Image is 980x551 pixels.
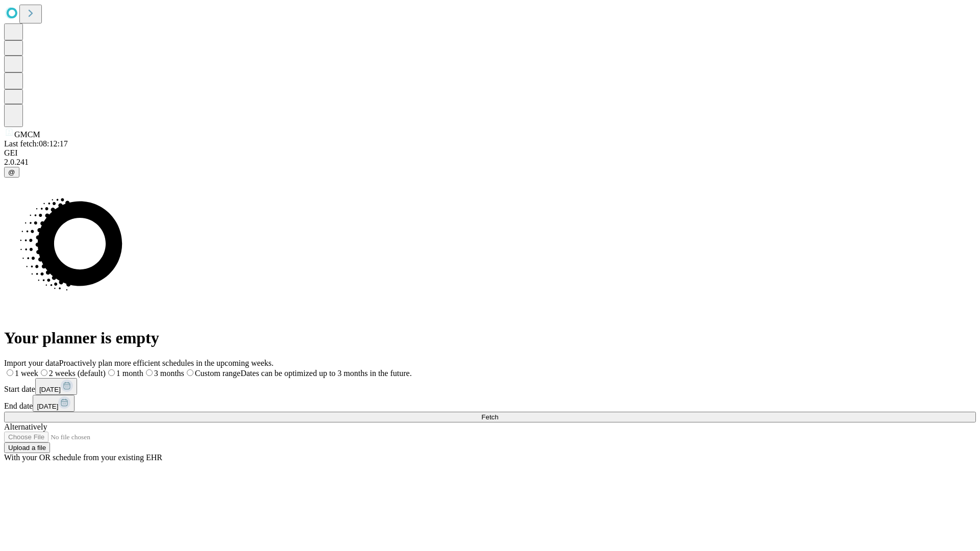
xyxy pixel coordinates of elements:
[187,369,193,376] input: Custom rangeDates can be optimized up to 3 months in the future.
[481,413,498,421] span: Fetch
[146,369,153,376] input: 3 months
[4,422,47,431] span: Alternatively
[4,158,976,167] div: 2.0.241
[35,378,77,395] button: [DATE]
[8,168,15,176] span: @
[14,130,40,139] span: GMCM
[4,412,976,422] button: Fetch
[33,395,75,412] button: [DATE]
[4,148,976,158] div: GEI
[4,329,976,347] h1: Your planner is empty
[195,369,240,378] span: Custom range
[108,369,115,376] input: 1 month
[4,453,162,462] span: With your OR schedule from your existing EHR
[15,369,38,378] span: 1 week
[4,395,976,412] div: End date
[59,359,274,367] span: Proactively plan more efficient schedules in the upcoming weeks.
[4,442,50,453] button: Upload a file
[7,369,13,376] input: 1 week
[240,369,411,378] span: Dates can be optimized up to 3 months in the future.
[4,167,19,178] button: @
[4,139,68,148] span: Last fetch: 08:12:17
[4,359,59,367] span: Import your data
[116,369,143,378] span: 1 month
[49,369,106,378] span: 2 weeks (default)
[37,403,58,410] span: [DATE]
[4,378,976,395] div: Start date
[41,369,47,376] input: 2 weeks (default)
[154,369,184,378] span: 3 months
[39,386,61,393] span: [DATE]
